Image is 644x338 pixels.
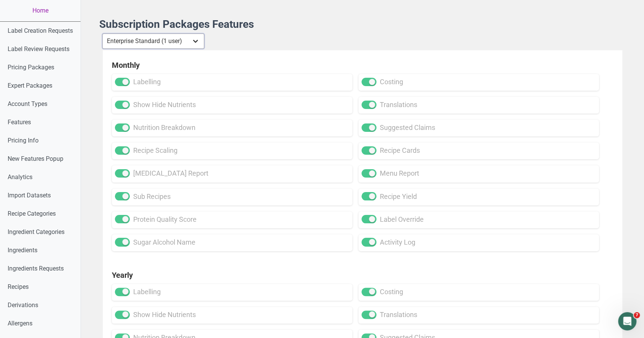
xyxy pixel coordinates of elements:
span: show hide nutrients [133,101,196,109]
h2: Monthly [112,59,613,71]
iframe: Intercom live chat [618,312,636,330]
span: [MEDICAL_DATA] report [133,169,208,177]
span: show hide nutrients [133,311,196,319]
span: translations [380,311,417,319]
span: 7 [634,312,640,318]
h1: Subscription Packages Features [99,18,626,30]
span: translations [380,101,417,109]
span: labelling [133,288,161,296]
span: activity log [380,238,415,246]
span: label override [380,215,424,223]
span: sub recipes [133,192,171,200]
span: costing [380,288,403,296]
span: recipe scaling [133,146,178,154]
span: recipe cards [380,146,420,154]
h2: Yearly [112,269,613,281]
span: recipe yield [380,192,417,200]
span: nutrition breakdown [133,123,195,131]
span: costing [380,78,403,86]
span: protein quality score [133,215,197,223]
span: sugar alcohol name [133,238,195,246]
span: menu report [380,169,419,177]
span: suggested claims [380,123,435,131]
span: labelling [133,78,161,86]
